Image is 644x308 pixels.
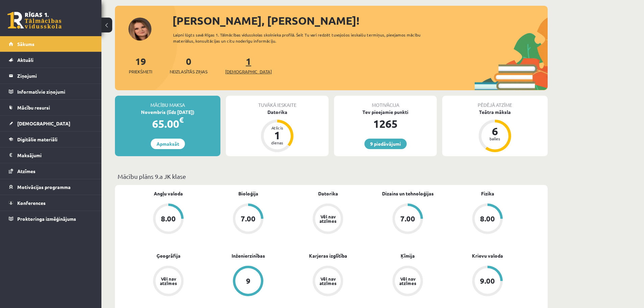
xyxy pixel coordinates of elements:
[368,266,448,298] a: Vēl nav atzīmes
[9,163,93,179] a: Atzīmes
[226,109,329,153] a: Datorika Atlicis 1 dienas
[334,96,437,109] div: Motivācija
[334,109,437,116] div: Tev pieejamie punkti
[173,32,433,44] div: Laipni lūgts savā Rīgas 1. Tālmācības vidusskolas skolnieka profilā. Šeit Tu vari redzēt tuvojošo...
[9,179,93,195] a: Motivācijas programma
[398,277,417,285] div: Vēl nav atzīmes
[161,215,176,222] div: 8.00
[17,84,93,99] legend: Informatīvie ziņojumi
[129,55,152,75] a: 19Priekšmeti
[309,252,347,259] a: Karjeras izglītība
[9,84,93,99] a: Informatīvie ziņojumi
[115,116,220,132] div: 65.00
[17,147,93,163] legend: Maksājumi
[17,216,76,222] span: Proktoringa izmēģinājums
[17,136,57,142] span: Digitālie materiāli
[288,204,368,235] a: Vēl nav atzīmes
[382,190,434,197] a: Dizains un tehnoloģijas
[9,147,93,163] a: Maksājumi
[17,200,46,206] span: Konferences
[480,277,495,285] div: 9.00
[115,109,220,116] div: Novembris (līdz [DATE])
[480,215,495,222] div: 8.00
[151,139,185,149] a: Apmaksāt
[7,12,62,29] a: Rīgas 1. Tālmācības vidusskola
[9,116,93,131] a: [DEMOGRAPHIC_DATA]
[170,55,208,75] a: 0Neizlasītās ziņas
[128,204,208,235] a: 8.00
[9,132,93,147] a: Digitālie materiāli
[318,190,338,197] a: Datorika
[368,204,448,235] a: 7.00
[448,204,527,235] a: 8.00
[17,120,70,126] span: [DEMOGRAPHIC_DATA]
[9,68,93,84] a: Ziņojumi
[179,115,184,125] span: €
[9,100,93,115] a: Mācību resursi
[267,126,287,130] div: Atlicis
[17,184,71,190] span: Motivācijas programma
[172,13,548,29] div: [PERSON_NAME], [PERSON_NAME]!
[118,172,545,181] p: Mācību plāns 9.a JK klase
[232,252,265,259] a: Inženierzinības
[318,214,337,223] div: Vēl nav atzīmes
[226,96,329,109] div: Tuvākā ieskaite
[129,68,152,75] span: Priekšmeti
[157,252,181,259] a: Ģeogrāfija
[334,116,437,132] div: 1265
[246,277,251,285] div: 9
[481,190,494,197] a: Fizika
[9,36,93,52] a: Sākums
[238,190,258,197] a: Bioloģija
[9,211,93,227] a: Proktoringa izmēģinājums
[485,137,505,141] div: balles
[442,109,548,153] a: Teātra māksla 6 balles
[267,141,287,145] div: dienas
[288,266,368,298] a: Vēl nav atzīmes
[485,126,505,137] div: 6
[401,252,415,259] a: Ķīmija
[208,204,288,235] a: 7.00
[128,266,208,298] a: Vēl nav atzīmes
[400,215,415,222] div: 7.00
[241,215,256,222] div: 7.00
[208,266,288,298] a: 9
[154,190,183,197] a: Angļu valoda
[9,195,93,211] a: Konferences
[170,68,208,75] span: Neizlasītās ziņas
[364,139,407,149] a: 9 piedāvājumi
[442,109,548,116] div: Teātra māksla
[17,57,33,63] span: Aktuāli
[115,96,220,109] div: Mācību maksa
[267,130,287,141] div: 1
[225,68,272,75] span: [DEMOGRAPHIC_DATA]
[448,266,527,298] a: 9.00
[225,55,272,75] a: 1[DEMOGRAPHIC_DATA]
[17,104,50,111] span: Mācību resursi
[226,109,329,116] div: Datorika
[318,277,337,285] div: Vēl nav atzīmes
[9,52,93,68] a: Aktuāli
[442,96,548,109] div: Pēdējā atzīme
[17,68,93,84] legend: Ziņojumi
[17,168,35,174] span: Atzīmes
[159,277,178,285] div: Vēl nav atzīmes
[472,252,503,259] a: Krievu valoda
[17,41,34,47] span: Sākums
